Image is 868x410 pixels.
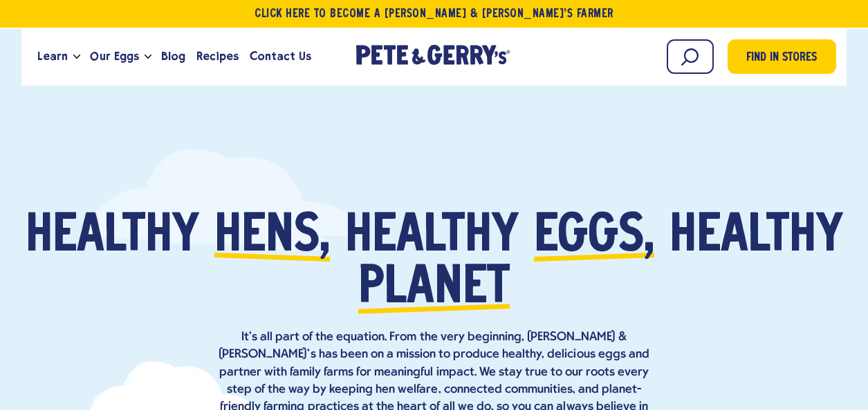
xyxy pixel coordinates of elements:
span: Contact Us [250,48,311,65]
a: Learn [32,38,73,75]
span: Find in Stores [746,49,817,68]
a: Blog [156,38,191,75]
span: healthy [670,211,843,263]
span: healthy [345,211,519,263]
span: planet [358,263,510,315]
a: Contact Us [244,38,317,75]
span: hens, [214,211,330,263]
a: Recipes [191,38,244,75]
a: Find in Stores [728,39,836,74]
button: Open the dropdown menu for Our Eggs [145,55,151,59]
button: Open the dropdown menu for Learn [73,55,80,59]
span: Our Eggs [90,48,138,65]
a: Our Eggs [84,38,144,75]
span: Healthy [26,211,199,263]
input: Search [667,39,714,74]
span: eggs, [534,211,654,263]
span: Recipes [196,48,239,65]
span: Learn [37,48,68,65]
span: Blog [161,48,185,65]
